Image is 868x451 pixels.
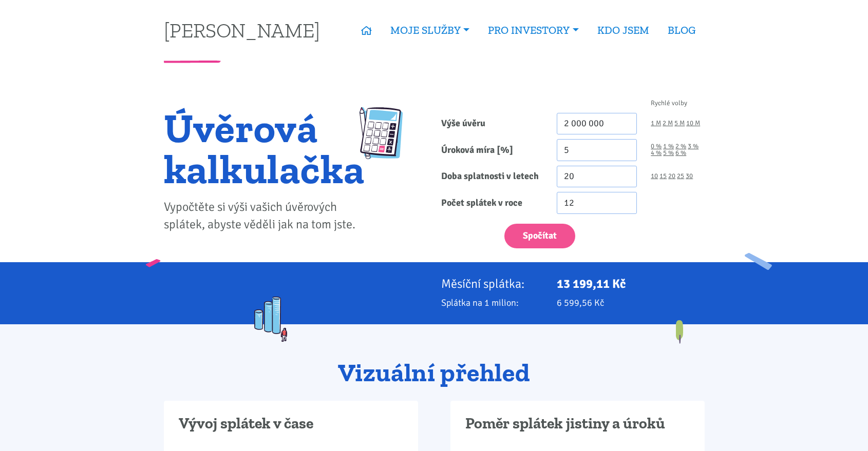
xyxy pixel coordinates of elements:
h2: Vizuální přehled [164,359,705,387]
h3: Poměr splátek jistiny a úroků [465,414,690,434]
a: 25 [677,173,684,180]
label: Úroková míra [%] [434,139,550,161]
a: 10 [651,173,658,180]
a: MOJE SLUŽBY [381,18,479,42]
a: [PERSON_NAME] [164,20,320,40]
a: PRO INVESTORY [479,18,588,42]
label: Výše úvěru [434,113,550,135]
a: 30 [686,173,693,180]
a: 6 % [675,150,686,156]
label: Počet splátek v roce [434,192,550,214]
h1: Úvěrová kalkulačka [164,107,365,189]
a: 1 % [663,143,674,150]
a: 1 M [651,120,661,127]
a: 15 [659,173,667,180]
a: KDO JSEM [588,18,658,42]
h3: Vývoj splátek v čase [179,414,403,434]
a: 4 % [651,150,662,156]
label: Doba splatnosti v letech [434,166,550,188]
button: Spočítat [504,224,575,249]
a: BLOG [658,18,705,42]
a: 0 % [651,143,662,150]
a: 20 [668,173,675,180]
p: 13 199,11 Kč [557,277,705,291]
p: Vypočtěte si výši vašich úvěrových splátek, abyste věděli jak na tom jste. [164,199,365,233]
p: Splátka na 1 milion: [441,296,543,310]
a: 2 M [663,120,673,127]
a: 5 % [663,150,674,156]
span: Rychlé volby [651,100,687,107]
a: 3 % [688,143,699,150]
a: 5 M [674,120,685,127]
p: 6 599,56 Kč [557,296,705,310]
p: Měsíční splátka: [441,277,543,291]
a: 10 M [686,120,700,127]
a: 2 % [675,143,686,150]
